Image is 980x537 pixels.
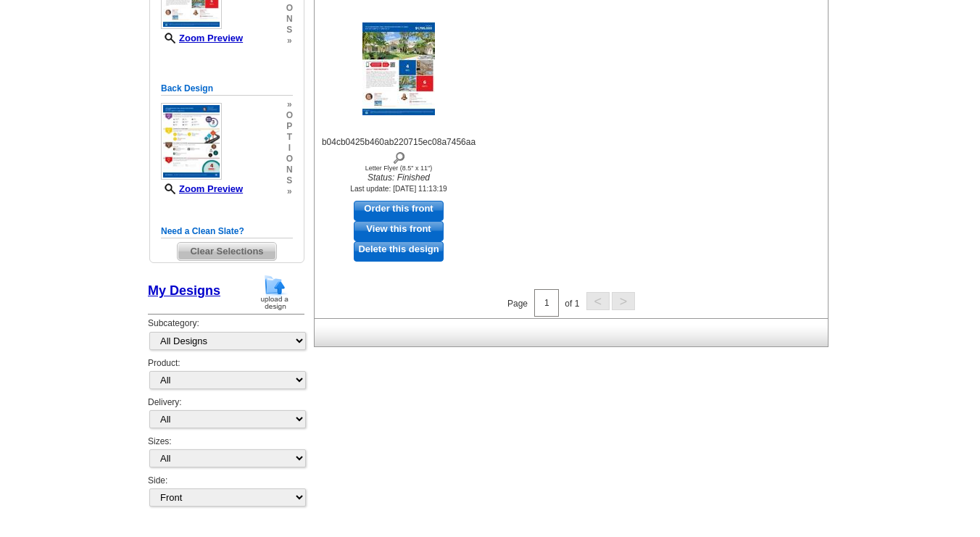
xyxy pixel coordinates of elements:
[286,186,293,197] span: »
[161,103,222,180] img: small-thumb.jpg
[286,132,293,143] span: t
[148,436,304,475] div: Sizes:
[319,165,478,172] div: Letter Flyer (8.5" x 11")
[148,396,304,436] div: Delivery:
[507,298,528,308] span: Page
[286,154,293,165] span: o
[161,225,293,238] h5: Need a Clean Slate?
[286,14,293,25] span: n
[161,183,243,194] a: Zoom Preview
[286,99,293,110] span: »
[354,221,444,241] a: View this front
[286,36,293,46] span: »
[286,3,293,14] span: o
[178,243,275,260] span: Clear Selections
[392,149,406,165] img: view design details
[319,136,478,165] div: b04cb0425b460ab220715ec08a7456aa
[612,292,635,310] button: >
[286,175,293,186] span: s
[362,22,435,115] img: b04cb0425b460ab220715ec08a7456aa
[286,25,293,36] span: s
[286,110,293,121] span: o
[286,121,293,132] span: p
[350,185,447,193] small: Last update: [DATE] 11:13:19
[148,317,304,357] div: Subcategory:
[161,82,293,96] h5: Back Design
[256,274,294,311] img: upload-design
[148,283,220,298] a: My Designs
[354,241,444,262] a: Delete this design
[148,475,304,508] div: Side:
[286,165,293,175] span: n
[586,292,610,310] button: <
[565,298,579,308] span: of 1
[354,201,444,221] a: use this design
[161,33,243,43] a: Zoom Preview
[286,143,293,154] span: i
[319,172,478,184] i: Status: Finished
[690,200,980,537] iframe: LiveChat chat widget
[148,357,304,396] div: Product:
